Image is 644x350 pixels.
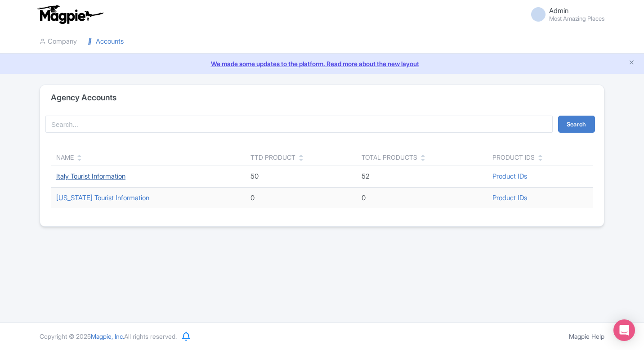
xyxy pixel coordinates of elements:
h4: Agency Accounts [51,93,116,102]
a: Accounts [88,29,124,54]
button: Search [558,116,595,133]
div: Name [56,153,74,162]
a: Magpie Help [569,332,604,340]
a: We made some updates to the platform. Read more about the new layout [5,59,639,68]
td: 50 [245,166,356,188]
div: TTD Product [250,153,295,162]
a: Company [40,29,77,54]
a: Product IDs [492,172,527,180]
div: Open Intercom Messenger [613,319,635,341]
span: Magpie, Inc. [91,332,124,340]
a: Admin Most Amazing Places [526,7,604,22]
small: Most Amazing Places [549,16,604,22]
td: 0 [245,187,356,208]
a: Product IDs [492,193,527,202]
span: Admin [549,6,568,15]
td: 0 [356,187,487,208]
input: Search... [45,116,553,133]
div: Total Products [362,153,417,162]
a: Italy Tourist Information [56,172,125,180]
div: Copyright © 2025 All rights reserved. [34,332,182,341]
button: Close announcement [628,58,635,68]
div: Product IDs [492,153,535,162]
td: 52 [356,166,487,188]
img: logo-ab69f6fb50320c5b225c76a69d11143b.png [35,4,105,24]
a: [US_STATE] Tourist Information [56,193,149,202]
